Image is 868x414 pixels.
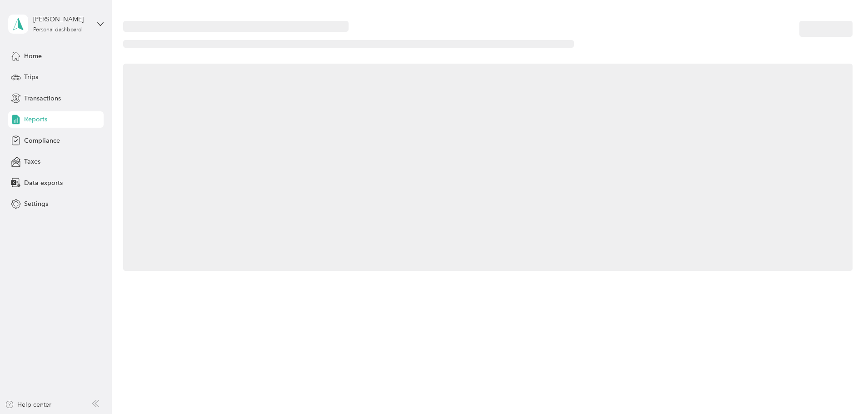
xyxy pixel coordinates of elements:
[24,72,38,82] span: Trips
[33,27,82,33] div: Personal dashboard
[33,15,90,24] div: [PERSON_NAME]
[24,199,48,209] span: Settings
[24,178,63,188] span: Data exports
[24,94,61,103] span: Transactions
[24,115,47,124] span: Reports
[24,51,42,61] span: Home
[5,400,51,409] button: Help center
[24,136,60,145] span: Compliance
[817,363,868,414] iframe: Everlance-gr Chat Button Frame
[24,157,40,166] span: Taxes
